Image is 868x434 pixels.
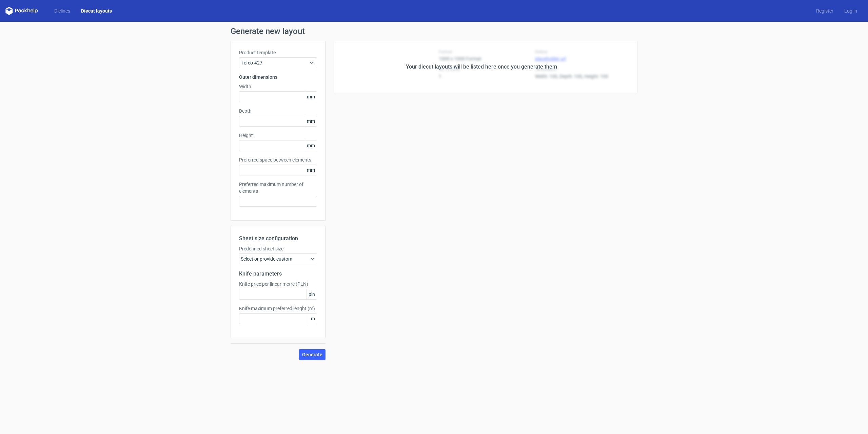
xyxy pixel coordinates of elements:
a: Register [811,7,839,14]
label: Preferred maximum number of elements [239,181,317,194]
span: fefco-427 [242,59,309,66]
span: mm [305,140,317,151]
label: Predefined sheet size [239,245,317,252]
span: mm [305,165,317,175]
label: Width [239,83,317,90]
span: mm [305,116,317,126]
span: mm [305,92,317,102]
span: Generate [302,352,322,357]
a: Diecut layouts [76,7,117,14]
button: Generate [299,349,325,360]
label: Knife price per linear metre (PLN) [239,281,317,287]
label: Height [239,132,317,139]
h1: Generate new layout [231,27,637,35]
div: Your diecut layouts will be listed here once you generate them [406,63,557,71]
span: pln [307,289,317,299]
label: Product template [239,49,317,56]
h2: Sheet size configuration [239,234,317,243]
a: Dielines [49,7,76,14]
div: Select or provide custom [239,253,317,264]
label: Depth [239,108,317,114]
h3: Outer dimensions [239,74,317,80]
label: Knife maximum preferred lenght (m) [239,305,317,312]
span: m [309,314,317,324]
a: Log in [839,7,863,14]
label: Preferred space between elements [239,156,317,163]
h2: Knife parameters [239,270,317,278]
